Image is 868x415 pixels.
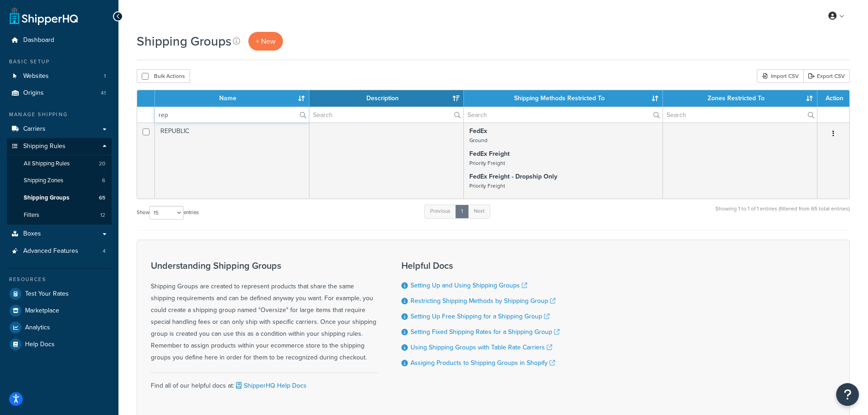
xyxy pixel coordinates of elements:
[7,225,112,242] a: Boxes
[248,32,283,51] a: + New
[401,261,560,271] h3: Helpful Docs
[411,281,527,290] a: Setting Up and Using Shipping Groups
[24,177,63,184] span: Shipping Zones
[7,207,112,224] a: Filters 12
[155,123,309,199] td: REPUBLIC
[7,319,112,336] a: Analytics
[468,205,490,218] a: Next
[7,155,112,172] li: All Shipping Rules
[309,107,463,123] input: Search
[424,205,456,218] a: Previous
[7,336,112,353] a: Help Docs
[234,381,307,390] a: ShipperHQ Help Docs
[10,7,78,25] a: ShipperHQ Home
[7,172,112,189] a: Shipping Zones 6
[7,68,112,85] a: Websites 1
[455,205,469,218] a: 1
[7,286,112,302] a: Test Your Rates
[7,190,112,206] li: Shipping Groups
[411,296,555,306] a: Restricting Shipping Methods by Shipping Group
[103,247,106,255] span: 4
[757,69,803,83] div: Import CSV
[7,111,112,118] div: Manage Shipping
[24,160,70,168] span: All Shipping Rules
[151,261,379,364] div: Shipping Groups are created to represent products that share the same shipping requirements and c...
[663,90,817,107] th: Zones Restricted To: activate to sort column ascending
[137,32,231,50] h1: Shipping Groups
[25,324,50,332] span: Analytics
[23,230,41,238] span: Boxes
[137,69,190,83] button: Bulk Actions
[149,206,184,220] select: Showentries
[411,358,555,368] a: Assiging Products to Shipping Groups in Shopify
[24,194,69,202] span: Shipping Groups
[411,343,552,352] a: Using Shipping Groups with Table Rate Carriers
[309,90,464,107] th: Description: activate to sort column ascending
[469,149,510,159] strong: FedEx Freight
[715,204,850,223] div: Showing 1 to 1 of 1 entries (filtered from 65 total entries)
[23,125,46,133] span: Carriers
[151,261,379,271] h3: Understanding Shipping Groups
[24,211,39,219] span: Filters
[803,69,850,83] a: Export CSV
[469,159,505,167] small: Priority Freight
[7,207,112,224] li: Filters
[100,211,105,219] span: 12
[7,121,112,138] a: Carriers
[101,89,106,97] span: 41
[7,243,112,260] li: Advanced Features
[464,90,663,107] th: Shipping Methods Restricted To: activate to sort column ascending
[7,32,112,49] a: Dashboard
[469,172,557,181] strong: FedEx Freight - Dropship Only
[7,138,112,155] a: Shipping Rules
[411,312,550,321] a: Setting Up Free Shipping for a Shipping Group
[155,90,309,107] th: Name: activate to sort column ascending
[7,155,112,172] a: All Shipping Rules 20
[469,136,488,144] small: Ground
[7,172,112,189] li: Shipping Zones
[663,107,817,123] input: Search
[25,341,55,348] span: Help Docs
[7,190,112,206] a: Shipping Groups 65
[7,243,112,260] a: Advanced Features 4
[469,126,487,136] strong: FedEx
[99,160,105,168] span: 20
[7,276,112,283] div: Resources
[25,307,59,315] span: Marketplace
[23,36,54,44] span: Dashboard
[137,206,199,220] label: Show entries
[817,90,849,107] th: Action
[7,85,112,102] a: Origins 41
[464,107,663,123] input: Search
[23,72,49,80] span: Websites
[7,58,112,66] div: Basic Setup
[25,290,69,298] span: Test Your Rates
[151,373,379,392] div: Find all of our helpful docs at:
[99,194,105,202] span: 65
[7,302,112,319] a: Marketplace
[411,327,560,337] a: Setting Fixed Shipping Rates for a Shipping Group
[836,383,859,406] button: Open Resource Center
[155,107,309,123] input: Search
[256,36,276,46] span: + New
[104,72,106,80] span: 1
[23,247,78,255] span: Advanced Features
[102,177,105,184] span: 6
[7,85,112,102] li: Origins
[7,138,112,225] li: Shipping Rules
[469,182,505,190] small: Priority Freight
[23,143,66,150] span: Shipping Rules
[23,89,44,97] span: Origins
[7,68,112,85] li: Websites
